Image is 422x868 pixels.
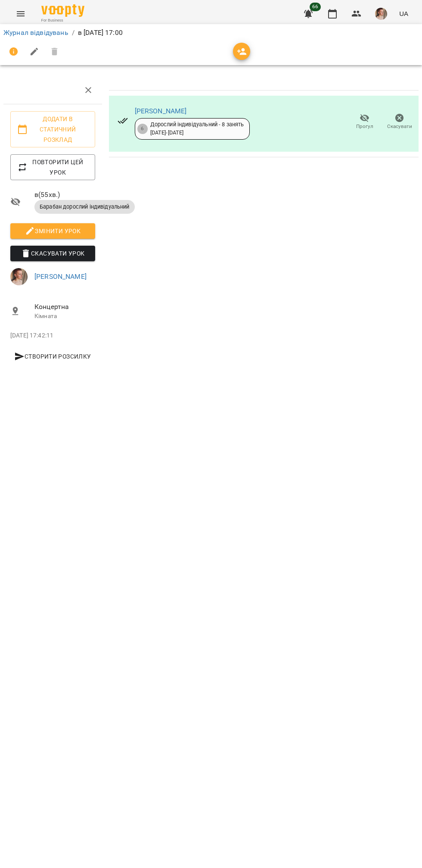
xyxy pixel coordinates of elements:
button: Прогул [347,110,382,134]
span: Повторити цей урок [17,157,88,178]
button: Повторити цей урок [10,154,95,180]
div: Дорослий індивідуальний - 8 занять [DATE] - [DATE] [150,121,244,137]
li: / [72,28,74,38]
span: Створити розсилку [14,351,92,362]
button: Скасувати Урок [10,246,95,261]
span: Концертна [34,302,95,312]
p: [DATE] 17:42:11 [10,331,95,340]
a: [PERSON_NAME] [34,272,87,281]
span: 66 [310,3,321,11]
img: 17edbb4851ce2a096896b4682940a88a.jfif [10,268,28,285]
nav: breadcrumb [3,28,419,38]
p: Кімната [34,312,95,321]
button: Додати в статичний розклад [10,111,95,147]
span: For Business [41,18,84,23]
span: в ( 55 хв. ) [34,190,95,200]
p: в [DATE] 17:00 [78,28,123,38]
span: Прогул [356,123,373,130]
button: UA [396,6,412,22]
span: Скасувати [387,123,412,130]
span: Барабан дорослий індивідуальний [34,203,135,211]
span: Скасувати Урок [17,248,88,259]
img: Voopty Logo [41,4,84,17]
span: Змінити урок [17,226,88,236]
button: Створити розсилку [10,349,95,364]
span: Додати в статичний розклад [17,114,88,145]
button: Змінити урок [10,223,95,239]
button: Скасувати [382,110,417,134]
span: UA [399,9,408,18]
a: [PERSON_NAME] [135,107,187,115]
a: Журнал відвідувань [3,28,68,37]
button: Menu [10,3,31,24]
div: 6 [137,124,148,134]
img: 17edbb4851ce2a096896b4682940a88a.jfif [375,8,387,20]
